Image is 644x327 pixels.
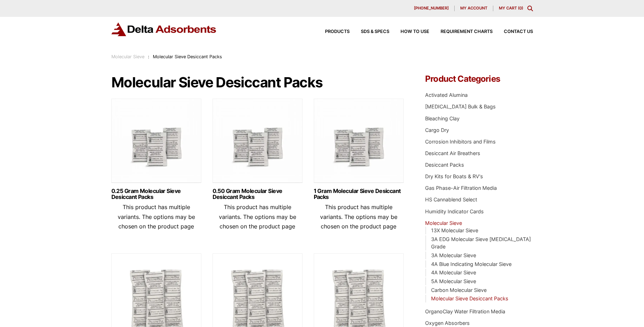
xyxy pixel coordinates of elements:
span: 0 [519,6,522,11]
a: Dry Kits for Boats & RV's [425,173,483,179]
a: Carbon Molecular Sieve [431,287,487,293]
a: Desiccant Air Breathers [425,150,480,156]
span: This product has multiple variants. The options may be chosen on the product page [219,203,296,229]
a: Oxygen Absorbers [425,320,470,326]
span: Contact Us [504,29,533,34]
a: SDS & SPECS [350,29,389,34]
div: Toggle Modal Content [527,6,533,11]
a: Activated Alumina [425,92,468,98]
a: Products [314,29,350,34]
span: Products [325,29,350,34]
h1: Molecular Sieve Desiccant Packs [111,75,404,90]
a: 3A Molecular Sieve [431,252,476,258]
a: Gas Phase-Air Filtration Media [425,185,497,191]
a: 4A Molecular Sieve [431,269,476,275]
span: : [148,54,149,59]
a: My Cart (0) [499,6,523,11]
a: HS Cannablend Select [425,196,477,202]
a: OrganoClay Water Filtration Media [425,308,505,314]
span: My account [460,6,487,10]
span: This product has multiple variants. The options may be chosen on the product page [118,203,195,229]
span: Molecular Sieve Desiccant Packs [153,54,222,59]
a: Desiccant Packs [425,162,464,168]
a: Corrosion Inhibitors and Films [425,139,496,145]
a: Humidity Indicator Cards [425,208,484,214]
a: Cargo Dry [425,127,449,133]
a: Molecular Sieve Desiccant Packs [431,295,508,301]
a: Bleaching Clay [425,115,460,121]
a: My account [455,6,493,11]
a: 5A Molecular Sieve [431,278,476,284]
a: Requirement Charts [429,29,493,34]
a: Molecular Sieve [425,220,462,226]
a: 4A Blue Indicating Molecular Sieve [431,261,512,267]
a: Contact Us [493,29,533,34]
a: 13X Molecular Sieve [431,227,478,233]
a: 1 Gram Molecular Sieve Desiccant Packs [314,188,404,200]
a: How to Use [389,29,429,34]
span: [PHONE_NUMBER] [414,6,449,10]
span: How to Use [401,29,429,34]
a: 3A EDG Molecular Sieve [MEDICAL_DATA] Grade [431,236,531,250]
a: 0.50 Gram Molecular Sieve Desiccant Packs [213,188,303,200]
a: [MEDICAL_DATA] Bulk & Bags [425,104,496,109]
h4: Product Categories [425,75,533,83]
a: [PHONE_NUMBER] [408,6,455,11]
img: Delta Adsorbents [111,22,217,36]
span: SDS & SPECS [361,29,389,34]
a: 0.25 Gram Molecular Sieve Desiccant Packs [111,188,201,200]
a: Molecular Sieve [111,54,144,59]
span: This product has multiple variants. The options may be chosen on the product page [320,203,397,229]
span: Requirement Charts [441,29,493,34]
